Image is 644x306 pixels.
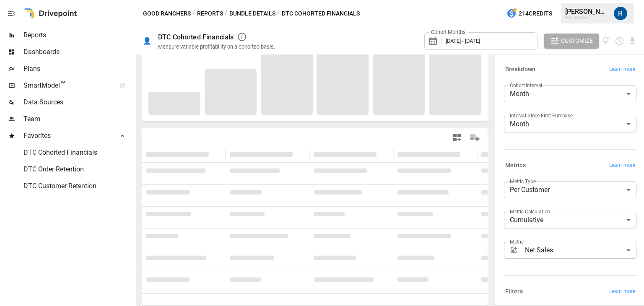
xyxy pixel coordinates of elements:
div: Good Ranchers [565,16,609,19]
button: Manage Columns [465,128,484,147]
button: Bundle Details [229,8,275,19]
h6: Metrics [505,161,526,170]
span: SmartModel [23,80,111,91]
button: Reports [197,8,223,19]
div: / [225,8,228,19]
div: [PERSON_NAME] [565,8,609,16]
button: Roman Romero [609,2,632,25]
button: Download report [628,36,637,46]
div: / [192,8,195,19]
div: DTC Cohorted Financials [158,33,234,41]
span: DTC Order Retention [23,164,134,174]
label: Metric Calculation [510,208,550,215]
div: Measure variable profitability on a cohorted basis. [158,44,275,50]
span: Team [23,114,134,124]
span: 214 Credits [519,8,552,19]
label: Interval Since First Purchase [510,112,573,119]
button: 214Credits [503,6,556,21]
img: Roman Romero [614,7,627,20]
span: [DATE] - [DATE] [446,38,480,44]
span: Learn more [609,288,635,296]
button: View documentation [602,34,612,49]
div: / [277,8,280,19]
span: Customize [561,36,593,46]
button: Sort [293,148,305,160]
label: Metric [510,238,524,245]
button: Customize [544,34,599,49]
div: Month [504,116,636,132]
span: ™ [60,79,66,90]
div: Per Customer [504,182,636,198]
div: Net Sales [525,242,636,259]
button: Sort [461,148,473,160]
div: Month [504,86,636,102]
h6: Filters [505,287,523,296]
div: 👤 [143,37,151,45]
span: DTC Customer Retention [23,181,134,191]
button: Sort [377,148,389,160]
button: Schedule report [615,36,624,46]
span: Favorites [23,131,111,141]
span: Learn more [609,65,635,74]
span: Reports [23,30,134,40]
label: Metric Type [510,178,536,185]
span: Dashboards [23,47,134,57]
span: Data Sources [23,97,134,107]
h6: Breakdown [505,65,535,74]
span: Plans [23,64,134,74]
span: Learn more [609,161,635,170]
button: Sort [210,148,221,160]
button: Good Ranchers [143,8,191,19]
label: Cohort Interval [510,82,542,89]
span: DTC Cohorted Financials [23,148,134,158]
label: Cohort Months [429,29,468,36]
div: Cumulative [504,212,636,228]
